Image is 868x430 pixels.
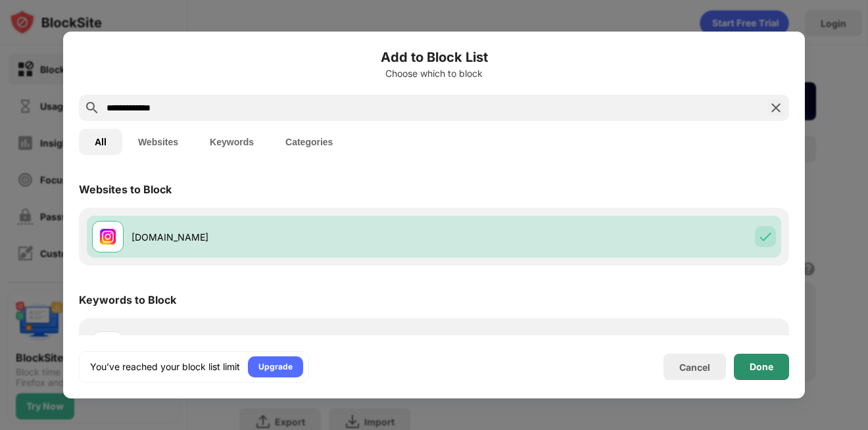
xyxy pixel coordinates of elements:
[79,47,789,67] h6: Add to Block List
[679,362,710,373] div: Cancel
[122,129,194,155] button: Websites
[79,293,176,306] div: Keywords to Block
[84,100,100,116] img: search.svg
[79,183,172,196] div: Websites to Block
[132,230,434,244] div: [DOMAIN_NAME]
[750,362,773,372] div: Done
[194,129,270,155] button: Keywords
[258,360,293,373] div: Upgrade
[79,129,122,155] button: All
[79,68,789,79] div: Choose which to block
[90,360,240,373] div: You’ve reached your block list limit
[270,129,349,155] button: Categories
[768,100,784,116] img: search-close
[100,229,116,245] img: favicons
